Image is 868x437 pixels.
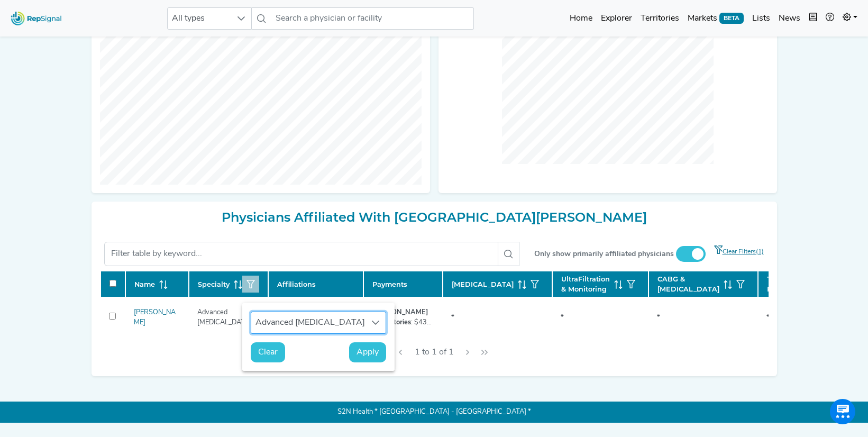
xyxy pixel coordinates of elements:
span: [MEDICAL_DATA] [452,279,514,289]
a: Explorer [597,8,636,29]
div: Advanced [MEDICAL_DATA] and Transplant Cardiology [251,312,366,333]
span: CABG & [MEDICAL_DATA] [657,274,719,294]
a: Lists [748,8,774,29]
span: 1 to 1 of 1 [410,342,458,362]
input: Filter table by keyword... [104,242,498,266]
div: : $43 [372,307,434,327]
a: MarketsBETA [683,8,748,29]
button: Apply [349,342,386,362]
button: Intel Book [805,8,821,29]
span: All types [168,8,231,29]
span: Clear [258,346,278,359]
a: [PERSON_NAME] [134,309,176,326]
span: BETA [719,13,744,23]
a: Territories [636,8,683,29]
span: Total Procedures [767,274,807,294]
a: Clear Filters(1) [707,242,764,266]
p: S2N Health * [GEOGRAPHIC_DATA] - [GEOGRAPHIC_DATA] * [92,402,777,423]
small: Only show primarily affiliated physicians [534,249,674,260]
input: Search a physician or facility [271,7,473,30]
a: Home [565,8,597,29]
h2: Physicians Affiliated With [GEOGRAPHIC_DATA][PERSON_NAME] [100,210,769,225]
span: Apply [357,346,379,359]
span: UltraFiltration & Monitoring [561,274,610,294]
span: Affiliations [277,279,316,289]
span: Name [134,279,155,289]
a: News [774,8,805,29]
strong: [PERSON_NAME] Laboratories [372,309,428,326]
div: Advanced [MEDICAL_DATA] and Transplant Cardiology [191,307,266,327]
span: Specialty [198,279,230,289]
button: Clear [251,342,285,362]
span: Payments [372,279,407,289]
